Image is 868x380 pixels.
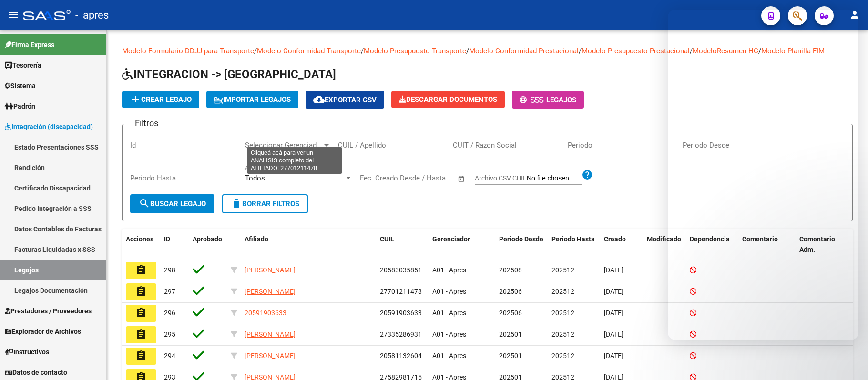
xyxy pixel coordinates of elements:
[582,169,593,180] mat-icon: help
[139,200,206,208] span: Buscar Legajo
[499,288,522,295] span: 202506
[222,194,308,213] button: Borrar Filtros
[231,198,242,209] mat-icon: delete
[364,47,466,55] a: Modelo Presupuesto Transporte
[5,326,81,337] span: Explorador de Archivos
[135,286,147,297] mat-icon: assignment
[164,352,175,360] span: 294
[380,330,422,338] span: 27335286931
[5,40,54,50] span: Firma Express
[245,288,296,295] span: [PERSON_NAME]
[164,288,175,295] span: 297
[5,347,49,357] span: Instructivos
[257,47,361,55] a: Modelo Conformidad Transporte
[551,288,574,295] span: 202512
[456,173,467,184] button: Open calendar
[604,309,623,317] span: [DATE]
[164,266,175,274] span: 298
[5,306,92,316] span: Prestadores / Proveedores
[231,200,299,208] span: Borrar Filtros
[313,94,325,105] mat-icon: cloud_download
[5,60,41,70] span: Tesorería
[604,330,623,338] span: [DATE]
[499,266,522,274] span: 202508
[376,229,429,260] datatable-header-cell: CUIL
[499,309,522,317] span: 202506
[527,174,582,183] input: Archivo CSV CUIL
[122,91,199,108] button: Crear Legajo
[135,329,147,340] mat-icon: assignment
[432,309,466,317] span: A01 - Apres
[551,352,574,360] span: 202512
[5,367,67,378] span: Datos de contacto
[245,309,286,317] span: 20591903633
[604,352,623,360] span: [DATE]
[512,91,584,109] button: -Legajos
[604,266,623,274] span: [DATE]
[189,229,227,260] datatable-header-cell: Aprobado
[160,229,189,260] datatable-header-cell: ID
[360,174,391,182] input: Start date
[469,47,579,55] a: Modelo Conformidad Prestacional
[5,121,93,132] span: Integración (discapacidad)
[241,229,376,260] datatable-header-cell: Afiliado
[75,5,109,26] span: - apres
[499,235,543,243] span: Periodo Desde
[206,91,298,108] button: IMPORTAR LEGAJOS
[245,141,322,150] span: Seleccionar Gerenciador
[604,288,623,295] span: [DATE]
[245,330,296,338] span: [PERSON_NAME]
[245,174,265,182] span: Todos
[604,235,626,243] span: Creado
[380,235,394,243] span: CUIL
[380,288,422,295] span: 27701211478
[245,352,296,360] span: [PERSON_NAME]
[193,235,222,243] span: Aprobado
[135,350,147,361] mat-icon: assignment
[668,10,858,340] iframe: Intercom live chat
[313,96,377,104] span: Exportar CSV
[432,352,466,360] span: A01 - Apres
[432,288,466,295] span: A01 - Apres
[380,266,422,274] span: 20583035851
[135,307,147,319] mat-icon: assignment
[836,348,858,370] iframe: Intercom live chat
[643,229,686,260] datatable-header-cell: Modificado
[520,96,546,104] span: -
[122,47,254,55] a: Modelo Formulario DDJJ para Transporte
[551,330,574,338] span: 202512
[432,330,466,338] span: A01 - Apres
[551,266,574,274] span: 202512
[214,95,291,104] span: IMPORTAR LEGAJOS
[495,229,548,260] datatable-header-cell: Periodo Desde
[306,91,384,109] button: Exportar CSV
[548,229,600,260] datatable-header-cell: Periodo Hasta
[380,352,422,360] span: 20581132604
[245,266,296,274] span: [PERSON_NAME]
[432,235,470,243] span: Gerenciador
[499,352,522,360] span: 202501
[5,80,36,91] span: Sistema
[122,229,160,260] datatable-header-cell: Acciones
[429,229,495,260] datatable-header-cell: Gerenciador
[130,95,192,104] span: Crear Legajo
[135,264,147,276] mat-icon: assignment
[139,198,150,209] mat-icon: search
[122,68,336,81] span: INTEGRACION -> [GEOGRAPHIC_DATA]
[5,101,35,111] span: Padrón
[130,117,163,130] h3: Filtros
[130,93,141,105] mat-icon: add
[245,235,268,243] span: Afiliado
[546,96,576,104] span: Legajos
[164,330,175,338] span: 295
[582,47,690,55] a: Modelo Presupuesto Prestacional
[551,309,574,317] span: 202512
[8,9,19,20] mat-icon: menu
[126,235,153,243] span: Acciones
[391,91,505,108] button: Descargar Documentos
[164,309,175,317] span: 296
[130,194,214,213] button: Buscar Legajo
[647,235,681,243] span: Modificado
[551,235,595,243] span: Periodo Hasta
[399,95,497,104] span: Descargar Documentos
